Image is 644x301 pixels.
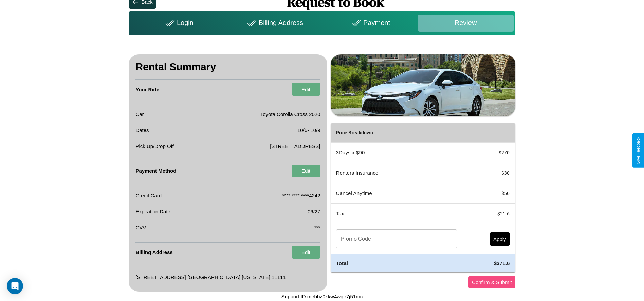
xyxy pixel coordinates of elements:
td: $ 50 [462,183,515,204]
button: Edit [292,165,320,177]
p: Tax [336,209,457,218]
div: Review [418,15,514,32]
td: $ 30 [462,163,515,183]
h3: Rental Summary [135,54,320,80]
button: Confirm & Submit [468,276,515,288]
p: [STREET_ADDRESS] [GEOGRAPHIC_DATA] , [US_STATE] , 11111 [135,272,286,282]
p: 10 / 6 - 10 / 9 [297,126,320,135]
button: Apply [490,232,510,246]
button: Edit [292,83,320,96]
td: $ 270 [462,143,515,163]
p: Credit Card [135,191,162,200]
p: Toyota Corolla Cross 2020 [260,110,320,119]
p: 06/27 [308,207,320,216]
h4: Billing Address [135,243,172,262]
div: Billing Address [226,15,322,32]
h4: Payment Method [135,161,176,181]
div: Login [130,15,226,32]
p: [STREET_ADDRESS] [270,142,320,151]
td: $ 21.6 [462,204,515,224]
h4: Your Ride [135,80,159,99]
p: Cancel Anytime [336,189,457,198]
p: Renters Insurance [336,168,457,177]
div: Payment [322,15,418,32]
p: Support ID: mebbz0kkw4wge7j51mc [281,292,363,301]
div: Give Feedback [636,137,641,164]
table: simple table [331,123,515,272]
p: Pick Up/Drop Off [135,142,173,151]
button: Edit [292,246,320,259]
h4: Total [336,260,457,267]
p: Expiration Date [135,207,170,216]
p: Dates [135,126,149,135]
th: Price Breakdown [331,123,462,143]
p: Car [135,110,144,119]
div: Open Intercom Messenger [7,278,23,294]
p: CVV [135,223,146,232]
p: 3 Days x $ 90 [336,148,457,157]
h4: $ 371.6 [468,260,510,267]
